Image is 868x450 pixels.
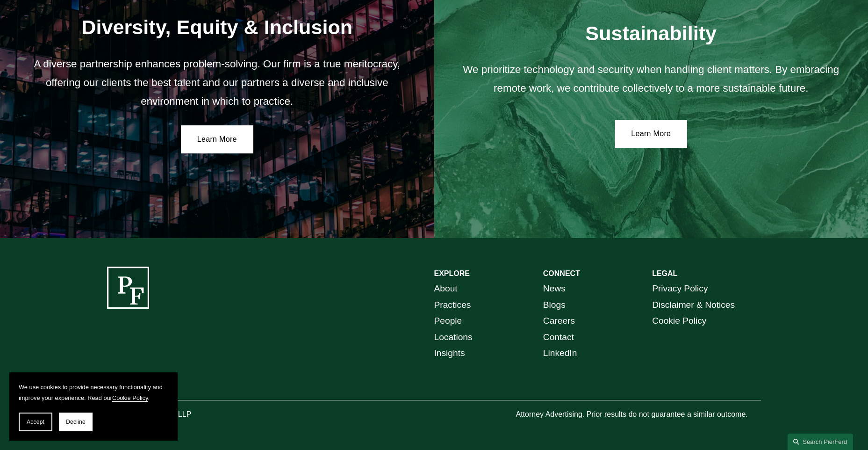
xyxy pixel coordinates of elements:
a: Cookie Policy [112,394,148,401]
a: People [434,313,462,329]
p: Attorney Advertising. Prior results do not guarantee a similar outcome. [516,408,761,421]
a: Disclaimer & Notices [652,297,735,313]
h2: Diversity, Equity & Inclusion [26,15,408,39]
a: Cookie Policy [652,313,706,329]
a: About [434,281,458,297]
p: We prioritize technology and security when handling client matters. By embracing remote work, we ... [460,60,842,98]
p: A diverse partnership enhances problem-solving. Our firm is a true meritocracy, offering our clie... [26,55,408,111]
a: Blogs [543,297,566,313]
a: Locations [434,329,473,346]
a: LinkedIn [543,345,577,362]
strong: LEGAL [652,269,677,277]
span: Decline [66,419,86,425]
h2: Sustainability [460,21,842,45]
button: Decline [59,413,93,431]
a: News [543,281,566,297]
strong: EXPLORE [434,269,470,277]
a: Insights [434,345,465,362]
a: Search this site [788,434,853,450]
a: Learn More [615,120,688,148]
section: Cookie banner [9,372,178,441]
span: Accept [27,419,44,425]
p: We use cookies to provide necessary functionality and improve your experience. Read our . [19,382,168,403]
button: Accept [19,413,52,431]
a: Privacy Policy [652,281,708,297]
a: Practices [434,297,471,313]
a: Careers [543,313,575,329]
a: Contact [543,329,574,346]
strong: CONNECT [543,269,580,277]
a: Learn More [181,125,253,153]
